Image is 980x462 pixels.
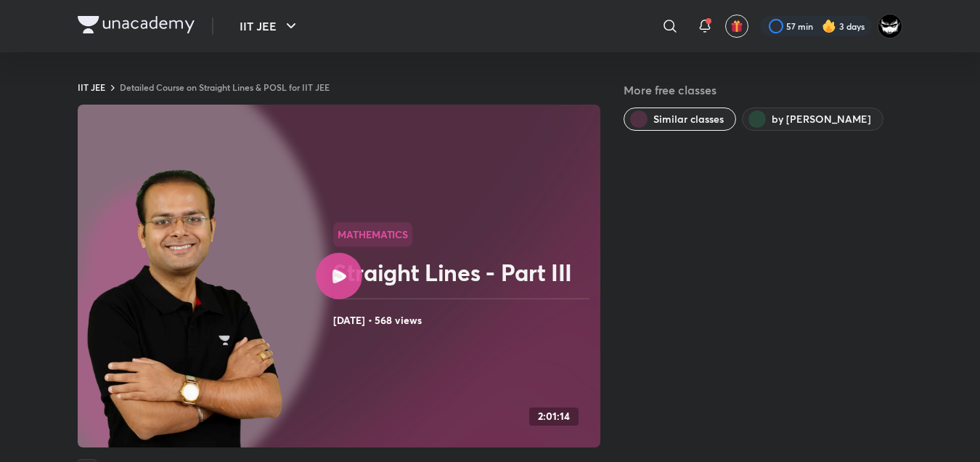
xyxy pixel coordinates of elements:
[822,19,836,33] img: streak
[878,14,902,38] img: ARSH Khan
[78,16,195,33] img: Company Logo
[772,112,871,126] span: by Vineet Loomba
[120,81,330,93] a: Detailed Course on Straight Lines & POSL for IIT JEE
[653,112,724,126] span: Similar classes
[725,15,748,38] button: avatar
[231,12,309,41] button: IIT JEE
[742,108,883,131] button: by Vineet Loomba
[333,311,595,330] h4: [DATE] • 568 views
[730,20,743,33] img: avatar
[624,81,902,99] h5: More free classes
[78,16,195,37] a: Company Logo
[333,258,595,287] h2: Straight Lines - Part III
[78,81,105,93] a: IIT JEE
[538,410,570,423] h4: 2:01:14
[624,108,736,131] button: Similar classes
